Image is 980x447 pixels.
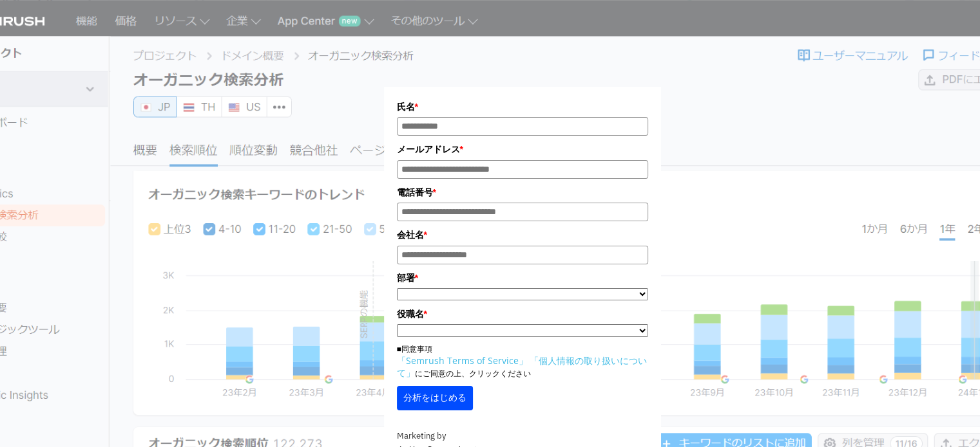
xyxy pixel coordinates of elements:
div: Marketing by [397,430,648,443]
a: 「個人情報の取り扱いについて」 [397,354,647,379]
label: 部署 [397,271,648,285]
a: 「Semrush Terms of Service」 [397,354,528,367]
p: ■同意事項 にご同意の上、クリックください [397,343,648,379]
label: 氏名 [397,100,648,114]
label: 役職名 [397,307,648,321]
label: メールアドレス [397,142,648,156]
button: 分析をはじめる [397,386,473,410]
label: 会社名 [397,228,648,242]
label: 電話番号 [397,185,648,199]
